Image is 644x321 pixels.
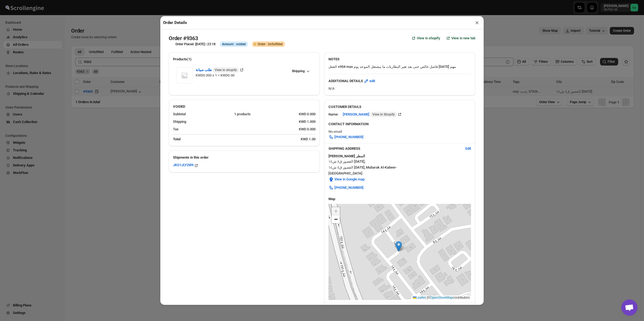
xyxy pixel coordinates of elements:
span: Mubarak Al-Kabeer - [366,165,397,170]
span: [PHONE_NUMBER] [334,185,363,190]
h3: Map [328,196,471,202]
a: [PERSON_NAME] View in Shopify [343,112,402,116]
div: Tax [173,127,295,132]
div: Shipping [173,119,295,124]
b: ADDITIONAL DETAILS [328,78,363,84]
span: View in Shopify [372,112,395,117]
span: − [334,216,338,222]
span: [GEOGRAPHIC_DATA] [328,171,471,176]
span: القصور ق٤ ش١٤ [DATE] , [328,165,365,170]
button: Edit [462,144,474,153]
h2: Shipments in this order [173,155,316,160]
img: Item [176,67,192,83]
span: [PHONE_NUMBER] [334,134,363,140]
span: + [334,208,338,214]
span: القصور ق٤ ش١٤ [DATE] , [328,159,365,164]
span: N/A [328,86,335,90]
h2: Order #9363 [169,35,198,41]
span: Shipping [292,69,305,73]
div: KWD 1.00 [301,137,316,142]
b: NOTES [328,57,340,61]
h2: Order Details [163,20,187,25]
span: View in new tab [451,36,475,41]
a: طلب صيانة View in shopify [196,68,244,72]
b: [DATE] | 23:18 [195,42,216,46]
span: View in Google map [334,177,365,182]
a: Open chat [621,299,638,316]
span: edit [369,78,375,84]
span: Order : Unfulfilled [258,42,283,46]
h3: SHIPPING ADDRESS [328,146,461,151]
button: Shipping [289,67,312,75]
span: [PERSON_NAME] [343,112,397,117]
button: View in new tab [442,34,479,43]
h3: CUSTOMER DETAILS [328,104,471,110]
span: View in shopify [417,36,440,41]
span: Amount : voided [222,42,246,46]
a: [PHONE_NUMBER] [325,133,367,141]
h2: VOIDED [173,104,316,109]
h2: Products(1) [173,57,316,62]
a: Zoom out [332,215,340,223]
button: JKO1JLY2W9 [173,163,199,168]
span: View in shopify [215,68,237,72]
span: طلب صيانة [196,67,239,73]
div: Subtotal [173,111,230,117]
b: Total [173,137,181,141]
b: [PERSON_NAME] المطر [328,154,365,158]
div: KWD 0.000 [299,127,316,132]
div: 1 products [234,111,295,117]
p: القفل s954 max فاصل خالص حتى بعد تغير البطاريات ما بيشتغل الموعد يوم [DATE] مهم [328,64,471,69]
div: © contributors [411,295,471,300]
button: View in Google map [325,175,368,184]
h3: CONTACT INFORMATION [328,121,471,127]
div: KWD 0.000 [299,111,316,117]
div: Name: [328,112,338,117]
h3: Order Placed : [175,42,216,46]
button: × [473,19,481,26]
a: Leaflet [413,296,426,299]
span: | [427,296,428,299]
span: No email [328,130,342,134]
span: Edit [465,146,471,151]
a: Zoom in [332,207,340,215]
a: OpenStreetMap [430,296,453,299]
span: KWD0.000 x 1 = KWD0.00 [196,73,234,77]
a: View in shopify [408,34,443,43]
div: KWD 1.000 [299,119,316,124]
h3: BILLING ADDRESS [328,305,471,310]
img: Marker [395,241,402,252]
a: [PHONE_NUMBER] [325,183,367,192]
button: edit [360,77,378,85]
